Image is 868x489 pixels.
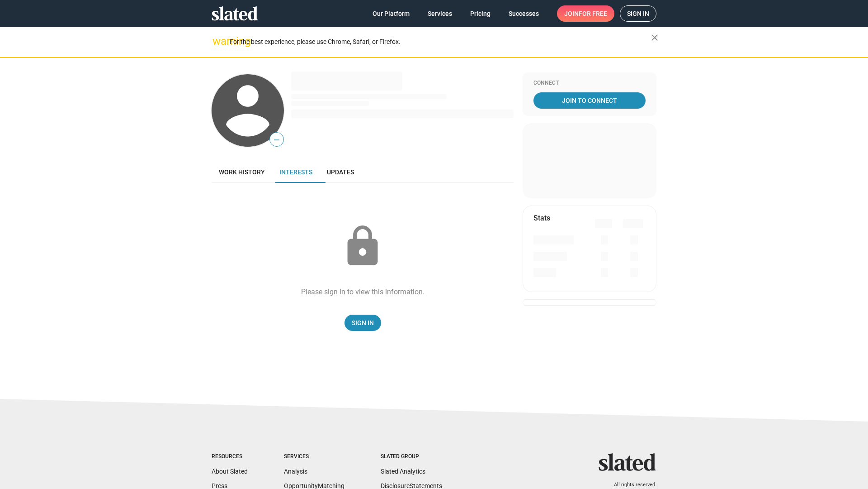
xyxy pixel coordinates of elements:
[212,161,272,183] a: Work history
[320,161,361,183] a: Updates
[381,453,442,460] div: Slated Group
[533,80,646,87] div: Connect
[327,168,354,176] span: Updates
[579,5,607,22] span: for free
[284,453,344,460] div: Services
[230,36,651,48] div: For the best experience, please use Chrome, Safari, or Firefox.
[340,224,385,269] mat-icon: lock
[627,6,649,21] span: Sign in
[649,32,660,43] mat-icon: close
[344,315,381,331] a: Sign In
[535,92,644,109] span: Join To Connect
[301,287,425,297] div: Please sign in to view this information.
[620,5,656,22] a: Sign in
[212,468,248,475] a: About Slated
[501,5,546,22] a: Successes
[365,5,417,22] a: Our Platform
[212,36,223,47] mat-icon: warning
[533,213,550,223] mat-card-title: Stats
[557,5,614,22] a: Joinfor free
[533,92,646,109] a: Join To Connect
[352,315,374,331] span: Sign In
[373,5,410,22] span: Our Platform
[219,168,265,176] span: Work history
[463,5,498,22] a: Pricing
[212,453,248,460] div: Resources
[420,5,459,22] a: Services
[279,168,312,176] span: Interests
[381,468,425,475] a: Slated Analytics
[272,161,320,183] a: Interests
[509,5,539,22] span: Successes
[284,468,307,475] a: Analysis
[564,5,607,22] span: Join
[470,5,491,22] span: Pricing
[428,5,452,22] span: Services
[270,134,283,146] span: —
